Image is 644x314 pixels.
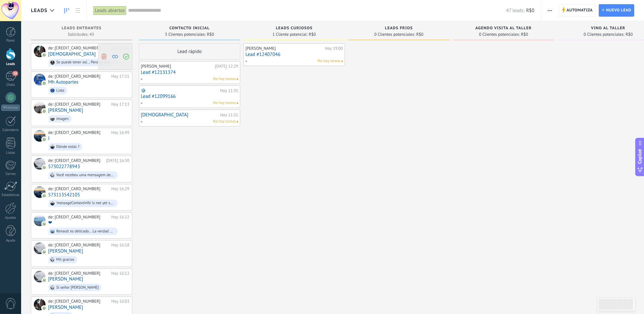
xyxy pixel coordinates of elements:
span: Nuevo lead [606,5,631,16]
div: Hoy 16:03 [111,299,129,304]
span: R$0 [526,7,534,14]
span: No hay tareas [213,76,236,82]
span: Automatiza [567,5,593,16]
div: Mh Autopartes [34,74,46,85]
div: Ajustes [1,216,20,220]
div: Mil gracias [56,257,74,262]
div: [PERSON_NAME] [245,46,323,51]
a: Lead #12131374 [141,70,238,75]
div: Leads Entrantes [34,26,129,32]
img: com.amocrm.amocrmwa.svg [42,81,46,85]
div: Gustavo Mendoza [34,102,46,113]
div: Listas [1,151,20,155]
a: Mh Autopartes [48,79,78,85]
div: Dónde estás ? [56,145,79,149]
div: Hoy 11:31 [220,113,238,117]
span: No hay tareas [213,100,236,106]
div: Se puede tener así... Pero ya sabemos que el seguro no lo pasa con esa dos fugas [56,60,115,65]
span: R$0 [309,33,316,36]
img: com.amocrm.amocrmwa.svg [42,193,46,198]
span: No hay nada asignado [341,60,343,62]
div: de: [CREDIT_CARD_NUMBER] [48,130,109,135]
div: 573022778943 [34,158,46,170]
a: ❤‍ [48,220,52,226]
div: de: [CREDIT_CARD_NUMBER] [48,102,109,107]
span: 0 Clientes potenciales: [374,33,415,36]
img: com.amocrm.amocrmwa.svg [42,306,46,310]
div: Chats [1,83,20,87]
div: ⚙️ [141,88,218,93]
div: Leads Frios [351,26,446,32]
div: Yesid Arteaga [34,299,46,310]
a: Lead #12407046 [245,52,343,57]
span: R$0 [626,33,633,36]
a: Automatiza [559,4,596,17]
div: imagen [56,117,69,121]
span: Copilot [637,149,643,164]
span: 0 Clientes potenciales: [584,33,624,36]
span: No hay nada asignado [237,78,238,80]
div: Estadísticas [1,193,20,197]
span: 10 [12,71,18,76]
span: No hay nada asignado [237,121,238,123]
div: de: [CREDIT_CARD_NUMBER] [48,242,109,248]
div: 573113542105 [34,186,46,198]
div: Panel [1,39,20,43]
div: Leads [1,62,20,66]
div: Lead rápido [139,43,240,59]
div: [DATE] 12:29 [215,64,238,69]
a: Lead #12099166 [141,94,238,99]
a: [DEMOGRAPHIC_DATA] [141,112,218,118]
div: Hoy 19:00 [325,46,343,51]
img: com.amocrm.amocrmwa.svg [42,109,46,113]
div: Listo [56,88,64,93]
span: 47 leads: [506,7,525,14]
div: Yeison Gutierrez [34,242,46,254]
a: [DEMOGRAPHIC_DATA] [48,51,96,57]
img: com.amocrm.amocrmwa.svg [42,53,46,57]
span: No hay nada asignado [237,102,238,104]
a: 573022778943 [48,164,80,169]
a: [PERSON_NAME] [48,276,83,282]
span: Contacto inicial [169,26,210,31]
div: Renault es delicado... La verdad me da pena negarte el servicio. Pero quiera que buscarás un tall... [56,229,115,234]
span: R$0 [416,33,424,36]
a: Lista [72,4,83,17]
div: Hoy 16:18 [111,242,129,248]
a: J [48,136,49,141]
div: [DATE] 16:30 [106,158,129,163]
span: 1 Cliente potencial: [272,33,308,36]
div: Leads abiertos [93,6,126,15]
a: [PERSON_NAME] [48,248,83,254]
div: Correo [1,172,20,176]
span: Leads Entrantes [62,26,102,31]
div: WhatsApp [1,105,20,111]
div: ❤‍ [34,215,46,226]
div: Lucas [34,271,46,282]
span: Vino al Taller [591,26,625,31]
div: Erasmo [34,46,46,57]
a: [PERSON_NAME] [48,108,83,113]
div: J [34,130,46,142]
img: com.amocrm.amocrmwa.svg [42,137,46,142]
a: Leads [61,4,72,17]
div: de: [CREDIT_CARD_NUMBER] [48,158,104,163]
div: de: [CREDIT_CARD_NUMBER] [48,46,109,51]
span: 3 Clientes potenciales: [165,33,205,36]
span: 0 Clientes potenciales: [479,33,519,36]
span: Solicitudes: 43 [68,33,94,36]
span: No hay tareas [213,119,236,124]
img: com.amocrm.amocrmwa.svg [42,250,46,254]
div: de: [CREDIT_CARD_NUMBER] [48,271,109,276]
div: de: [CREDIT_CARD_NUMBER] [48,215,109,220]
span: Leads [31,7,47,14]
span: Leads Curiosos [276,26,313,31]
div: Calendario [1,128,20,132]
a: 573113542105 [48,192,80,198]
span: R$0 [207,33,214,36]
div: Hoy 17:13 [111,102,129,107]
img: com.amocrm.amocrmwa.svg [42,222,46,226]
div: Hoy 16:22 [111,215,129,220]
div: Contacto inicial [142,26,237,32]
div: Hoy 17:21 [111,74,129,79]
